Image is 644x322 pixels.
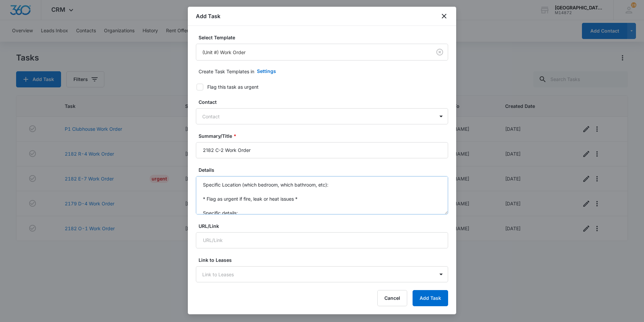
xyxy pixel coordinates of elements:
[196,232,448,248] input: URL/Link
[199,223,451,230] label: URL/Link
[440,12,448,20] button: close
[199,166,451,173] label: Details
[199,132,451,139] label: Summary/Title
[196,176,448,214] textarea: Specific Location (which bedroom, which bathroom, etc): * Flag as urgent if fire, leak or heat is...
[207,83,259,90] div: Flag this task as urgent
[199,34,451,41] label: Select Template
[377,290,407,306] button: Cancel
[199,256,451,264] label: Link to Leases
[199,98,451,106] label: Contact
[196,142,448,158] input: Summary/Title
[434,47,445,57] button: Clear
[196,12,220,20] h1: Add Task
[250,63,283,79] button: Settings
[413,290,448,306] button: Add Task
[199,68,254,75] p: Create Task Templates in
